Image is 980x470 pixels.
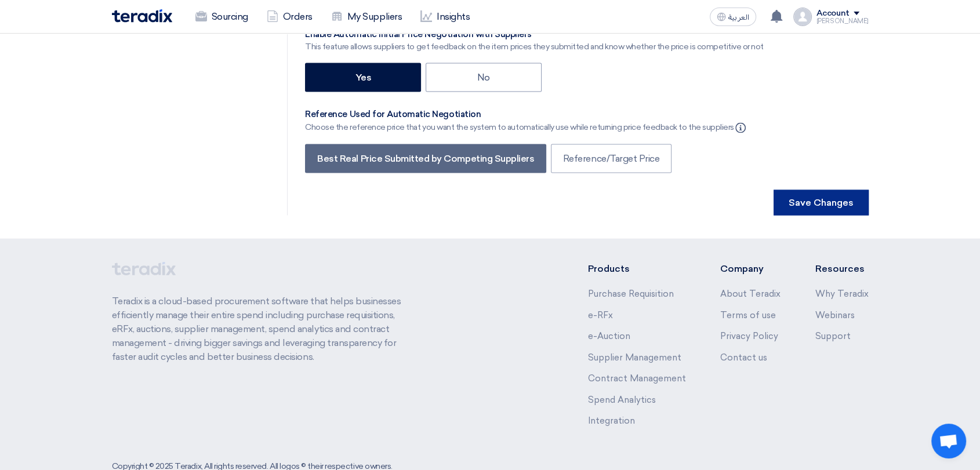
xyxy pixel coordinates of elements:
[816,9,850,19] div: Account
[815,331,851,341] a: Support
[710,8,756,26] button: العربية
[322,4,411,30] a: My Suppliers
[305,144,546,173] label: Best Real Price Submitted by Competing Suppliers
[112,9,172,23] img: Teradix logo
[587,416,634,426] a: Integration
[587,352,681,363] a: Supplier Management
[305,120,747,134] div: Choose the reference price that you want the system to automatically use while returning price fe...
[587,262,685,276] li: Products
[186,4,257,30] a: Sourcing
[816,18,869,24] div: [PERSON_NAME]
[728,13,749,21] span: العربية
[587,289,673,299] a: Purchase Requisition
[774,190,869,216] button: Save Changes
[815,289,869,299] a: Why Teradix
[720,262,781,276] li: Company
[720,331,778,341] a: Privacy Policy
[411,4,479,30] a: Insights
[587,373,685,384] a: Contract Management
[793,8,812,26] img: profile_test.png
[551,144,672,173] label: Reference/Target Price
[815,310,855,320] a: Webinars
[305,109,747,121] div: Reference Used for Automatic Negotiation
[587,395,655,405] a: Spend Analytics
[720,289,781,299] a: About Teradix
[305,63,421,92] label: Yes
[720,352,767,363] a: Contact us
[426,63,542,92] label: No
[587,310,612,320] a: e-RFx
[112,294,415,364] p: Teradix is a cloud-based procurement software that helps businesses efficiently manage their enti...
[305,29,764,41] div: Enable Automatic Initial Price Negotiation with Suppliers
[587,331,630,341] a: e-Auction
[931,424,966,458] a: Open chat
[720,310,776,320] a: Terms of use
[257,4,322,30] a: Orders
[305,41,764,53] div: This feature allows suppliers to get feedback on the item prices they submitted and know whether ...
[815,262,869,276] li: Resources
